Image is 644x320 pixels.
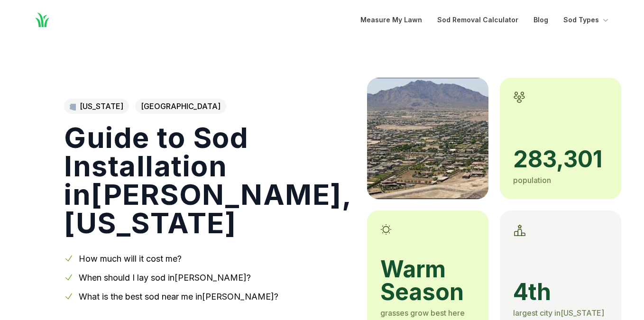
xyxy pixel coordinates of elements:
a: When should I lay sod in[PERSON_NAME]? [79,273,251,283]
img: Arizona state outline [70,103,76,110]
a: How much will it cost me? [79,254,182,264]
span: [GEOGRAPHIC_DATA] [135,99,226,114]
h1: Guide to Sod Installation in [PERSON_NAME] , [US_STATE] [64,123,352,237]
a: What is the best sod near me in[PERSON_NAME]? [79,292,278,302]
button: Sod Types [563,14,610,26]
img: A picture of Chandler [367,78,488,199]
a: Measure My Lawn [360,14,422,26]
a: Blog [534,14,548,26]
a: [US_STATE] [64,99,129,114]
span: warm season [380,258,475,303]
span: 283,301 [513,148,608,171]
span: population [513,175,551,185]
span: 4th [513,281,608,303]
a: Sod Removal Calculator [437,14,518,26]
span: grasses grow best here [380,308,465,318]
span: largest city in [US_STATE] [513,308,604,318]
